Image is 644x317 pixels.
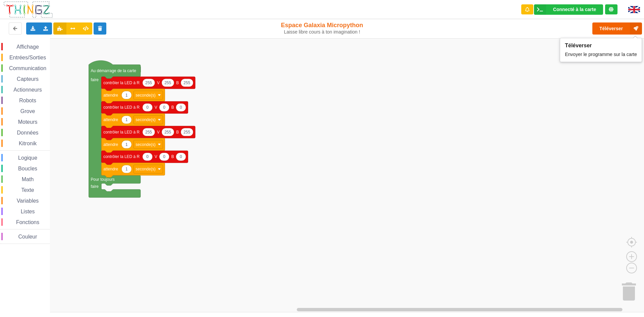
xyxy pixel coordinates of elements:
text: 255 [145,81,152,85]
span: Variables [16,198,40,204]
text: 0 [180,105,182,110]
text: contrôler la LED à R [103,130,140,135]
text: 0 [163,154,165,159]
text: seconde(s) [136,167,155,171]
text: contrôler la LED à R [103,154,140,159]
text: B [171,154,174,159]
text: seconde(s) [136,117,155,122]
text: 1 [125,142,128,147]
button: Téléverser [592,22,642,35]
text: attendre [103,142,118,147]
text: 0 [180,154,182,159]
span: Listes [20,209,36,214]
text: contrôler la LED à R [103,105,140,110]
img: gb.png [628,6,640,13]
span: Moteurs [17,119,39,125]
text: attendre [103,93,118,97]
div: Espace Galaxia Micropython [266,21,378,35]
span: Entrées/Sorties [8,55,47,60]
text: seconde(s) [136,93,155,97]
span: Kitronik [18,141,38,146]
div: Laisse libre cours à ton imagination ! [266,29,378,35]
text: 1 [125,167,128,171]
text: 255 [145,130,152,135]
text: V [155,154,157,159]
span: Fonctions [15,219,40,225]
span: Affichage [15,44,40,50]
img: thingz_logo.png [3,1,53,18]
span: Math [21,176,35,182]
div: Connecté à la carte [553,7,596,12]
span: Grove [19,108,36,114]
text: 255 [164,81,171,85]
text: 255 [183,81,190,85]
text: V [155,105,157,110]
text: contrôler la LED à R [103,81,140,85]
text: 255 [164,130,171,135]
text: 1 [125,93,128,97]
text: 1 [125,117,128,122]
text: 0 [146,154,149,159]
text: seconde(s) [136,142,155,147]
span: Robots [18,98,37,103]
text: 255 [183,130,190,135]
text: attendre [103,167,118,171]
div: Ta base fonctionne bien ! [534,4,603,15]
span: Logique [17,155,38,161]
div: Téléverser [565,42,637,49]
span: Couleur [17,234,38,240]
span: Communication [8,65,47,71]
text: faire [91,184,99,189]
text: B [176,81,179,85]
text: B [176,130,179,135]
text: Au démarrage de la carte [91,68,137,73]
span: Données [16,130,40,136]
text: attendre [103,117,118,122]
div: Envoyer le programme sur la carte [565,49,637,58]
text: V [157,130,160,135]
text: V [157,81,160,85]
span: Actionneurs [12,87,43,93]
text: 0 [146,105,149,110]
text: B [171,105,174,110]
text: faire [91,77,99,82]
text: 0 [163,105,165,110]
text: Pour toujours [91,177,115,182]
span: Texte [20,187,35,193]
span: Boucles [17,166,38,171]
div: Tu es connecté au serveur de création de Thingz [605,4,618,14]
span: Capteurs [16,76,40,82]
